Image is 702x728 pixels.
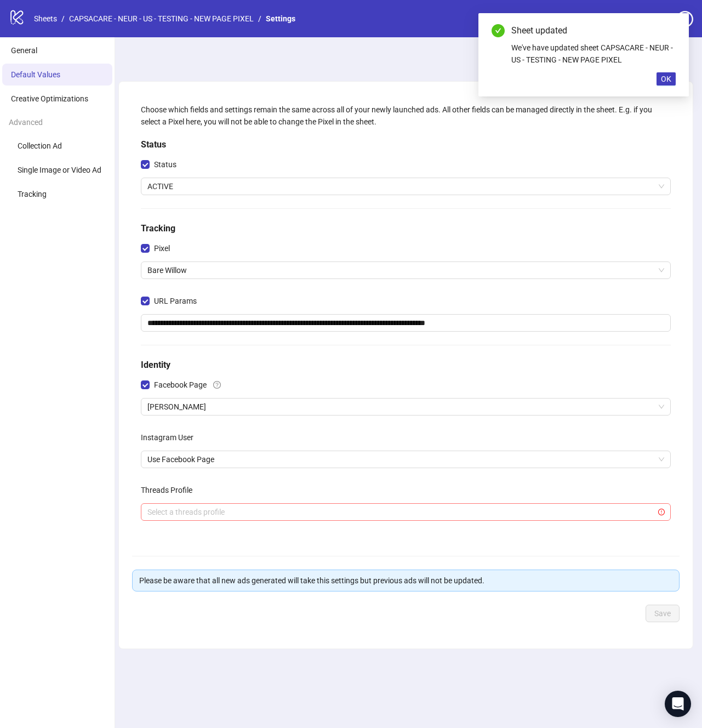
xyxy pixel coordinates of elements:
[657,72,676,86] button: OK
[32,13,59,25] a: Sheets
[677,11,693,27] span: question-circle
[492,24,505,37] span: check-circle
[11,70,60,79] span: Default Values
[511,42,676,66] div: We've have updated sheet CAPSACARE - NEUR - US - TESTING - NEW PAGE PIXEL
[11,46,37,55] span: General
[18,190,47,198] span: Tracking
[258,13,261,25] li: /
[150,158,181,170] span: Status
[150,379,211,391] span: Facebook Page
[18,166,101,174] span: Single Image or Video Ad
[61,13,65,25] li: /
[18,141,62,150] span: Collection Ad
[147,451,664,468] span: Use Facebook Page
[150,242,174,254] span: Pixel
[213,381,221,389] span: question-circle
[141,429,201,446] label: Instagram User
[665,691,691,717] div: Open Intercom Messenger
[141,359,671,372] h5: Identity
[141,104,671,128] div: Choose which fields and settings remain the same across all of your newly launched ads. All other...
[139,575,672,587] div: Please be aware that all new ads generated will take this settings but previous ads will not be u...
[141,481,199,499] label: Threads Profile
[658,509,665,515] span: exclamation-circle
[511,24,676,37] div: Sheet updated
[67,13,256,25] a: CAPSACARE - NEUR - US - TESTING - NEW PAGE PIXEL
[150,295,201,307] span: URL Params
[147,262,664,278] span: Bare Willow
[661,75,671,83] span: OK
[264,13,298,25] a: Settings
[664,24,676,36] a: Close
[141,138,671,151] h5: Status
[147,178,664,195] span: ACTIVE
[646,605,680,622] button: Save
[11,94,88,103] span: Creative Optimizations
[141,222,671,235] h5: Tracking
[147,399,664,415] span: Mandy Williams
